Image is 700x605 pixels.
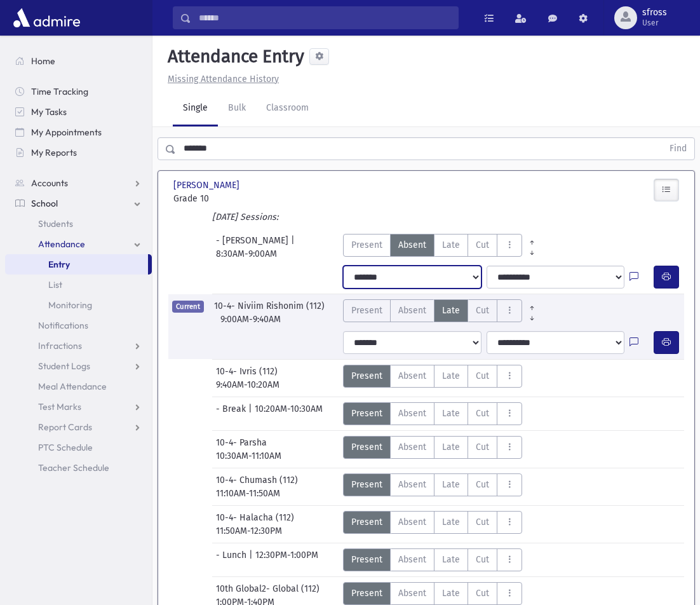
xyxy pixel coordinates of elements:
[343,511,522,534] div: AttTypes
[38,340,82,351] span: Infractions
[343,402,522,425] div: AttTypes
[398,515,426,529] span: Absent
[220,313,281,326] span: 9:00AM-9:40AM
[5,102,152,122] a: My Tasks
[642,18,667,28] span: User
[476,304,489,317] span: Cut
[5,122,152,142] a: My Appointments
[351,440,382,454] span: Present
[343,473,522,496] div: AttTypes
[343,436,522,459] div: AttTypes
[5,437,152,458] a: PTC Schedule
[476,553,489,566] span: Cut
[5,81,152,102] a: Time Tracking
[5,417,152,437] a: Report Cards
[5,315,152,336] a: Notifications
[522,234,542,244] a: All Prior
[38,462,109,473] span: Teacher Schedule
[248,402,255,425] span: |
[216,365,280,378] span: 10-4- Ivris (112)
[191,6,458,29] input: Search
[173,91,218,126] a: Single
[38,421,92,433] span: Report Cards
[343,365,522,388] div: AttTypes
[31,106,67,118] span: My Tasks
[216,524,282,538] span: 11:50AM-12:30PM
[10,5,83,31] img: AdmirePro
[476,515,489,529] span: Cut
[351,553,382,566] span: Present
[216,473,300,487] span: 10-4- Chumash (112)
[442,515,460,529] span: Late
[476,238,489,252] span: Cut
[256,91,319,126] a: Classroom
[398,304,426,317] span: Absent
[398,407,426,420] span: Absent
[38,442,93,453] span: PTC Schedule
[5,51,152,71] a: Home
[398,369,426,383] span: Absent
[343,548,522,571] div: AttTypes
[351,238,382,252] span: Present
[398,440,426,454] span: Absent
[442,238,460,252] span: Late
[38,381,107,392] span: Meal Attendance
[5,214,152,234] a: Students
[48,299,92,311] span: Monitoring
[216,247,277,261] span: 8:30AM-9:00AM
[255,548,318,571] span: 12:30PM-1:00PM
[442,440,460,454] span: Late
[216,582,322,595] span: 10th Global2- Global (112)
[38,320,88,331] span: Notifications
[38,401,81,412] span: Test Marks
[31,177,68,189] span: Accounts
[5,142,152,163] a: My Reports
[442,407,460,420] span: Late
[351,369,382,383] span: Present
[343,582,522,605] div: AttTypes
[218,91,256,126] a: Bulk
[31,55,55,67] span: Home
[351,407,382,420] span: Present
[5,397,152,417] a: Test Marks
[5,336,152,356] a: Infractions
[351,515,382,529] span: Present
[38,360,90,372] span: Student Logs
[216,378,279,391] span: 9:40AM-10:20AM
[216,548,249,571] span: - Lunch
[172,301,204,313] span: Current
[163,74,279,85] a: Missing Attendance History
[476,407,489,420] span: Cut
[5,275,152,295] a: List
[48,279,62,290] span: List
[351,304,382,317] span: Present
[38,218,73,229] span: Students
[5,458,152,478] a: Teacher Schedule
[476,369,489,383] span: Cut
[31,198,58,209] span: School
[216,402,248,425] span: - Break
[476,478,489,491] span: Cut
[5,356,152,376] a: Student Logs
[5,173,152,193] a: Accounts
[442,478,460,491] span: Late
[216,234,291,247] span: - [PERSON_NAME]
[216,436,269,449] span: 10-4- Parsha
[216,511,297,524] span: 10-4- Halacha (112)
[255,402,323,425] span: 10:20AM-10:30AM
[351,478,382,491] span: Present
[642,8,667,18] span: sfross
[5,193,152,214] a: School
[291,234,297,247] span: |
[173,179,242,192] span: [PERSON_NAME]
[398,478,426,491] span: Absent
[5,234,152,254] a: Attendance
[216,449,281,463] span: 10:30AM-11:10AM
[442,553,460,566] span: Late
[5,376,152,397] a: Meal Attendance
[31,86,88,97] span: Time Tracking
[5,254,148,275] a: Entry
[214,299,327,313] span: 10-4- Niviim Rishonim (112)
[398,553,426,566] span: Absent
[168,74,279,85] u: Missing Attendance History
